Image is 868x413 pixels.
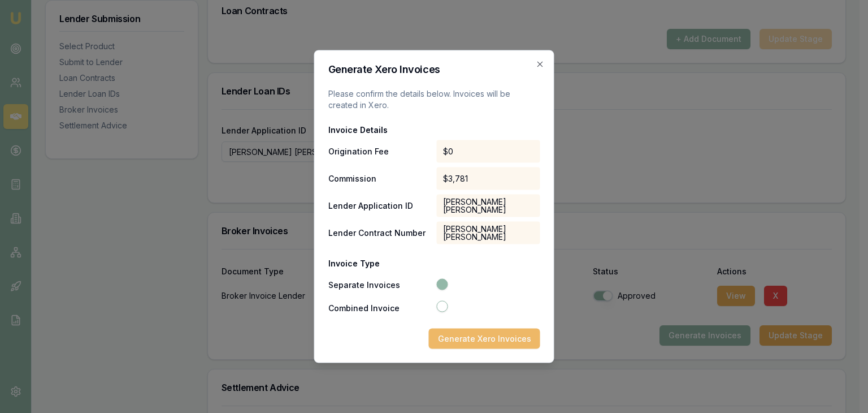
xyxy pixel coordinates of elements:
[436,167,540,190] div: $3,781
[436,222,540,244] div: [PERSON_NAME] [PERSON_NAME]
[328,88,540,111] p: Please confirm the details below. Invoices will be created in Xero.
[328,173,432,184] span: Commission
[328,64,540,75] h2: Generate Xero Invoices
[436,195,540,217] div: [PERSON_NAME] [PERSON_NAME]
[328,124,432,136] span: Invoice Details
[436,140,540,163] div: $0
[328,200,432,212] span: Lender Application ID
[328,227,432,239] span: Lender Contract Number
[328,146,432,157] span: Origination Fee
[328,281,435,289] label: Separate Invoices
[328,258,432,269] span: Invoice Type
[429,329,540,349] button: Generate Xero Invoices
[328,304,435,312] label: Combined Invoice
